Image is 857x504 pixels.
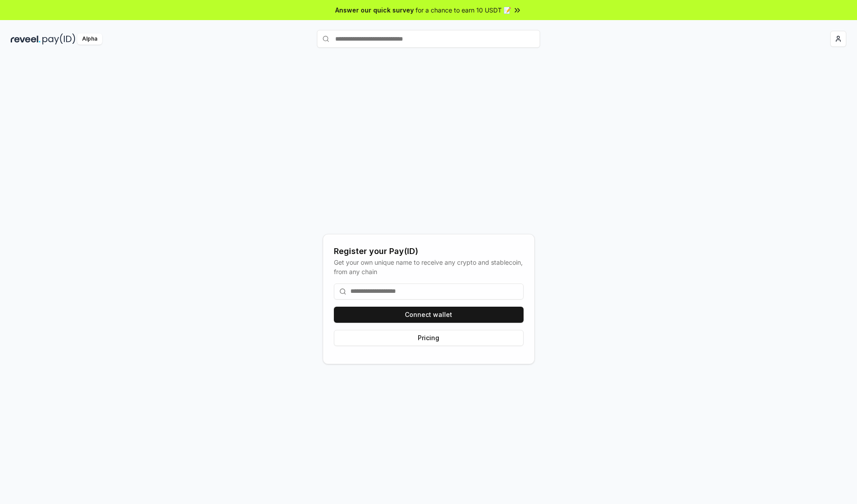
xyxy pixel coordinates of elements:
img: reveel_dark [11,33,41,45]
div: Alpha [77,33,102,45]
img: pay_id [42,33,75,45]
span: Answer our quick survey [335,5,414,15]
button: Connect wallet [334,307,524,323]
div: Get your own unique name to receive any crypto and stablecoin, from any chain [334,258,524,276]
div: Register your Pay(ID) [334,245,524,258]
button: Pricing [334,330,524,346]
span: for a chance to earn 10 USDT 📝 [416,5,511,15]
